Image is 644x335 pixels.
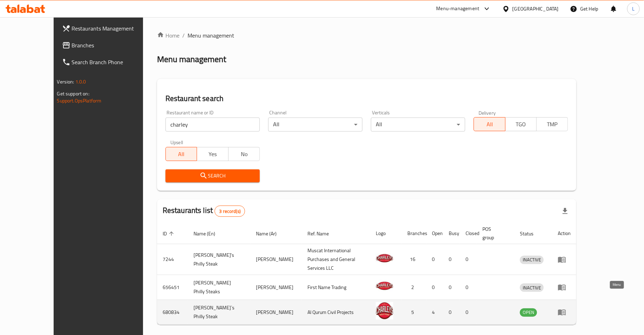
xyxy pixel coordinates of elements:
[228,147,260,161] button: No
[163,229,176,238] span: ID
[540,119,565,129] span: TMP
[557,203,574,220] div: Export file
[182,31,185,40] li: /
[250,275,302,300] td: [PERSON_NAME]
[57,96,102,105] a: Support.OpsPlatform
[370,223,402,244] th: Logo
[508,119,534,129] span: TGO
[558,255,571,264] div: Menu
[426,300,443,325] td: 4
[163,205,245,217] h2: Restaurants list
[376,249,393,267] img: Charley's Philly Steak
[157,275,188,300] td: 656451
[426,223,443,244] th: Open
[56,20,161,37] a: Restaurants Management
[520,256,544,264] span: INACTIVE
[157,31,179,40] a: Home
[443,300,460,325] td: 0
[460,275,477,300] td: 0
[215,208,245,215] span: 3 record(s)
[474,117,505,131] button: All
[256,229,286,238] span: Name (Ar)
[72,24,156,33] span: Restaurants Management
[460,223,477,244] th: Closed
[188,244,250,275] td: [PERSON_NAME]'s Philly Steak
[57,77,74,86] span: Version:
[436,5,480,13] div: Menu-management
[479,110,496,115] label: Delivery
[200,149,225,159] span: Yes
[157,223,577,325] table: enhanced table
[169,149,194,159] span: All
[188,275,250,300] td: [PERSON_NAME] Philly Steaks
[170,140,183,145] label: Upsell
[376,277,393,295] img: Charleys Philly Steaks
[302,300,370,325] td: Al Qurum Civil Projects
[520,284,544,292] span: INACTIVE
[165,169,260,182] button: Search
[157,244,188,275] td: 7244
[552,223,576,244] th: Action
[188,31,234,40] span: Menu management
[443,223,460,244] th: Busy
[376,302,393,320] img: Charley`s Philly Steak
[520,256,544,264] div: INACTIVE
[157,31,577,40] nav: breadcrumb
[513,5,559,13] div: [GEOGRAPHIC_DATA]
[57,89,89,98] span: Get support on:
[520,308,537,316] span: OPEN
[72,41,156,49] span: Branches
[194,229,224,238] span: Name (En)
[188,300,250,325] td: [PERSON_NAME]`s Philly Steak
[302,275,370,300] td: First Name Trading
[215,206,245,217] div: Total records count
[72,58,156,66] span: Search Branch Phone
[426,275,443,300] td: 0
[56,54,161,71] a: Search Branch Phone
[460,300,477,325] td: 0
[157,54,226,65] h2: Menu management
[482,225,506,242] span: POS group
[268,118,362,132] div: All
[371,118,465,132] div: All
[197,147,228,161] button: Yes
[443,244,460,275] td: 0
[536,117,568,131] button: TMP
[157,300,188,325] td: 680834
[402,223,426,244] th: Branches
[250,300,302,325] td: [PERSON_NAME]
[165,147,197,161] button: All
[302,244,370,275] td: Muscat International Purchases and General Services LLC
[250,244,302,275] td: [PERSON_NAME]
[402,275,426,300] td: 2
[505,117,537,131] button: TGO
[443,275,460,300] td: 0
[231,149,257,159] span: No
[56,37,161,54] a: Branches
[307,229,338,238] span: Ref. Name
[402,244,426,275] td: 16
[632,5,635,13] span: L
[477,119,502,129] span: All
[171,172,254,180] span: Search
[402,300,426,325] td: 5
[165,93,568,104] h2: Restaurant search
[558,283,571,292] div: Menu
[460,244,477,275] td: 0
[165,118,260,132] input: Search for restaurant name or ID..
[520,229,543,238] span: Status
[426,244,443,275] td: 0
[75,77,86,86] span: 1.0.0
